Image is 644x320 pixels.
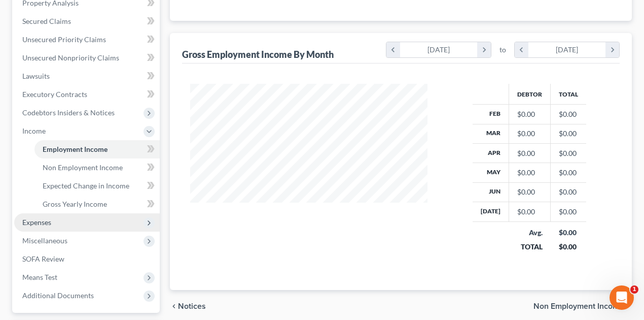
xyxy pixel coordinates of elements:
[517,109,542,119] div: $0.00
[509,84,551,104] th: Debtor
[551,124,587,143] td: $0.00
[551,84,587,104] th: Total
[533,302,624,310] span: Non Employment Income
[528,42,606,57] div: [DATE]
[22,273,57,281] span: Means Test
[605,42,619,57] i: chevron_right
[43,200,107,208] span: Gross Yearly Income
[473,202,509,221] th: [DATE]
[22,108,115,117] span: Codebtors Insiders & Notices
[499,45,506,55] span: to
[517,228,543,238] div: Avg.
[182,48,334,60] div: Gross Employment Income By Month
[34,158,160,177] a: Non Employment Income
[178,302,206,310] span: Notices
[14,49,160,67] a: Unsecured Nonpriority Claims
[630,285,638,294] span: 1
[43,181,129,190] span: Expected Change in Income
[22,90,87,99] span: Executory Contracts
[14,30,160,49] a: Unsecured Priority Claims
[551,163,587,182] td: $0.00
[14,67,160,85] a: Lawsuits
[551,202,587,221] td: $0.00
[22,218,51,227] span: Expenses
[22,53,119,62] span: Unsecured Nonpriority Claims
[170,302,178,310] i: chevron_left
[551,105,587,124] td: $0.00
[22,126,46,135] span: Income
[473,105,509,124] th: Feb
[517,168,542,178] div: $0.00
[515,42,528,57] i: chevron_left
[517,242,543,252] div: TOTAL
[43,145,108,153] span: Employment Income
[559,242,579,252] div: $0.00
[22,291,94,300] span: Additional Documents
[170,302,206,310] button: chevron_left Notices
[386,42,400,57] i: chevron_left
[22,236,67,245] span: Miscellaneous
[34,177,160,195] a: Expected Change in Income
[22,72,50,80] span: Lawsuits
[34,140,160,158] a: Employment Income
[473,182,509,202] th: Jun
[400,42,478,57] div: [DATE]
[22,35,106,44] span: Unsecured Priority Claims
[473,163,509,182] th: May
[22,17,71,25] span: Secured Claims
[517,129,542,139] div: $0.00
[551,182,587,202] td: $0.00
[14,12,160,30] a: Secured Claims
[473,124,509,143] th: Mar
[43,163,123,172] span: Non Employment Income
[34,195,160,213] a: Gross Yearly Income
[551,143,587,163] td: $0.00
[14,85,160,104] a: Executory Contracts
[22,254,64,263] span: SOFA Review
[517,207,542,217] div: $0.00
[14,250,160,268] a: SOFA Review
[533,302,632,310] button: Non Employment Income chevron_right
[610,285,634,310] iframe: Intercom live chat
[559,228,579,238] div: $0.00
[473,143,509,163] th: Apr
[517,187,542,197] div: $0.00
[517,148,542,158] div: $0.00
[477,42,491,57] i: chevron_right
